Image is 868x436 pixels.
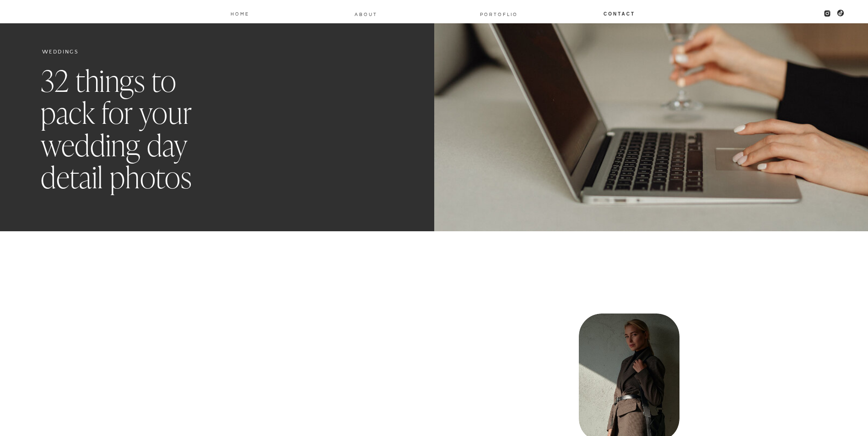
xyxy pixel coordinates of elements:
[42,49,79,55] a: Weddings
[476,10,522,17] a: PORTOFLIO
[41,66,234,195] h1: 32 things to pack for your wedding day detail photos
[603,10,636,17] a: Contact
[230,10,250,17] a: Home
[354,10,378,17] a: About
